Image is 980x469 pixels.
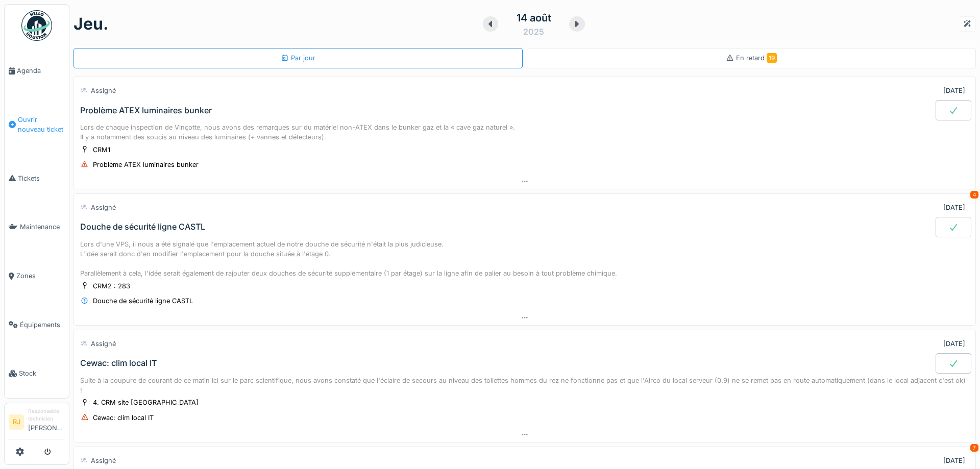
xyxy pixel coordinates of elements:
a: Stock [5,349,69,398]
a: Agenda [5,46,69,95]
div: Assigné [91,203,116,212]
a: Tickets [5,154,69,203]
div: Par jour [281,53,315,63]
div: Douche de sécurité ligne CASTL [93,296,193,306]
li: RJ [9,414,24,430]
div: CRM2 : 283 [93,281,130,291]
div: Problème ATEX luminaires bunker [93,160,199,169]
div: Lors d'une VPS, il nous a été signalé que l'emplacement actuel de notre douche de sécurité n'étai... [80,239,969,279]
div: Douche de sécurité ligne CASTL [80,222,205,232]
span: Tickets [18,174,65,183]
div: Suite à la coupure de courant de ce matin ici sur le parc scientifique, nous avons constaté que l... [80,376,969,395]
a: Zones [5,252,69,301]
div: Lors de chaque inspection de Vinçotte, nous avons des remarques sur du matériel non-ATEX dans le ... [80,122,969,142]
div: [DATE] [943,86,965,95]
span: Équipements [20,320,65,330]
h1: jeu. [73,14,109,34]
span: En retard [736,54,777,62]
div: [DATE] [943,203,965,212]
span: 19 [767,53,777,63]
a: Maintenance [5,203,69,252]
div: Problème ATEX luminaires bunker [80,106,212,115]
div: Cewac: clim local IT [93,413,154,423]
div: Responsable technicien [28,407,65,423]
div: 2025 [523,26,544,38]
a: Ouvrir nouveau ticket [5,95,69,154]
div: Cewac: clim local IT [80,358,157,368]
span: Maintenance [20,222,65,232]
div: [DATE] [943,339,965,349]
div: 7 [970,444,978,452]
a: RJ Responsable technicien[PERSON_NAME] [9,407,65,439]
div: Assigné [91,339,116,349]
div: Assigné [91,456,116,465]
div: CRM1 [93,145,110,155]
div: [DATE] [943,456,965,465]
span: Zones [16,271,65,281]
li: [PERSON_NAME] [28,407,65,437]
div: 14 août [517,10,551,26]
div: Assigné [91,86,116,95]
span: Agenda [17,66,65,76]
div: 4. CRM site [GEOGRAPHIC_DATA] [93,398,199,407]
span: Stock [19,368,65,378]
img: Badge_color-CXgf-gQk.svg [21,10,52,41]
a: Équipements [5,301,69,350]
div: 4 [970,191,978,199]
span: Ouvrir nouveau ticket [18,115,65,134]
